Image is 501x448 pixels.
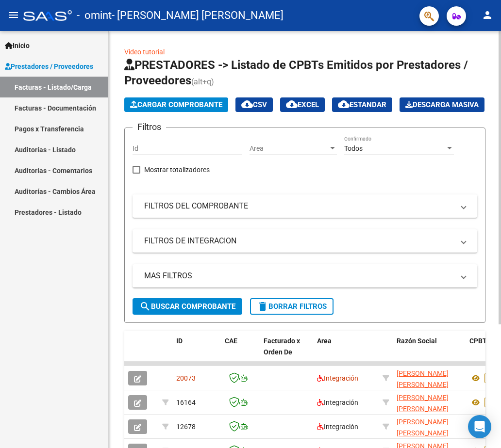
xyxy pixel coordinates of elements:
mat-expansion-panel-header: FILTROS DEL COMPROBANTE [133,194,477,218]
button: Cargar Comprobante [124,97,228,112]
span: CPBT [469,337,487,345]
span: EXCEL [286,100,319,109]
span: [PERSON_NAME] [PERSON_NAME] [397,418,449,437]
i: Descargar documento [482,395,495,410]
datatable-header-cell: Razón Social [393,331,466,373]
mat-panel-title: FILTROS DE INTEGRACION [144,236,454,246]
span: Facturado x Orden De [264,337,300,356]
div: Open Intercom Messenger [468,415,491,438]
mat-panel-title: FILTROS DEL COMPROBANTE [144,201,454,211]
button: Descarga Masiva [400,97,484,112]
span: CSV [241,100,267,109]
mat-expansion-panel-header: FILTROS DE INTEGRACION [133,229,477,253]
datatable-header-cell: CAE [221,331,260,373]
span: [PERSON_NAME] [PERSON_NAME] [397,369,449,388]
i: Descargar documento [482,370,495,386]
span: Todos [344,144,363,152]
mat-icon: cloud_download [338,98,350,110]
div: 27410182683 [397,392,462,413]
button: Buscar Comprobante [133,298,242,315]
div: 27410182683 [397,368,462,388]
datatable-header-cell: Facturado x Orden De [260,331,313,373]
button: EXCEL [280,97,325,112]
span: Estandar [338,100,386,109]
mat-icon: person [482,9,493,21]
datatable-header-cell: ID [172,331,221,373]
span: PRESTADORES -> Listado de CPBTs Emitidos por Prestadores / Proveedores [124,58,468,87]
span: Borrar Filtros [257,302,327,311]
datatable-header-cell: Area [313,331,379,373]
span: - omint [77,5,112,26]
app-download-masive: Descarga masiva de comprobantes (adjuntos) [400,97,484,112]
span: Mostrar totalizadores [144,164,210,176]
mat-icon: cloud_download [286,98,298,110]
span: Buscar Comprobante [139,302,235,311]
span: (alt+q) [191,77,214,86]
span: Prestadores / Proveedores [5,61,93,72]
span: Area [317,337,332,345]
span: Inicio [5,40,30,51]
button: Estandar [332,97,392,112]
mat-expansion-panel-header: MAS FILTROS [133,264,477,288]
div: 27410182683 [397,416,462,437]
span: 20073 [176,374,196,382]
span: [PERSON_NAME] [PERSON_NAME] [397,394,449,413]
button: Borrar Filtros [250,298,334,315]
mat-icon: search [139,301,151,312]
span: Integración [317,423,358,431]
mat-icon: cloud_download [241,98,253,110]
span: - [PERSON_NAME] [PERSON_NAME] [112,5,284,26]
mat-icon: delete [257,301,268,312]
mat-panel-title: MAS FILTROS [144,271,454,281]
span: Cargar Comprobante [130,100,222,109]
span: Descarga Masiva [405,100,479,109]
mat-icon: menu [8,9,19,21]
span: Area [250,144,328,153]
h3: Filtros [133,120,166,134]
span: CAE [225,337,237,345]
span: Razón Social [397,337,437,345]
button: CSV [235,97,273,112]
span: 16164 [176,399,196,406]
a: Video tutorial [124,48,165,56]
span: Integración [317,374,358,382]
span: ID [176,337,183,345]
span: 12678 [176,423,196,431]
span: Integración [317,399,358,406]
